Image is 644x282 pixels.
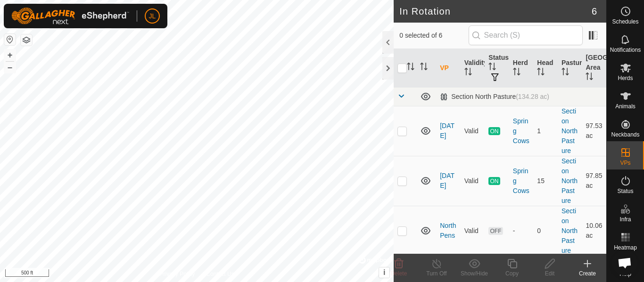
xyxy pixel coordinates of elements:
span: Help [619,271,631,277]
span: Neckbands [611,132,639,137]
div: Open chat [612,250,637,275]
p-sorticon: Activate to sort [488,64,496,72]
th: Validity [461,49,485,88]
button: – [4,62,16,73]
div: Spring Cows [513,116,530,146]
a: [DATE] [440,172,454,189]
span: Heatmap [614,245,637,250]
span: 6 [592,4,597,18]
p-sorticon: Activate to sort [537,69,545,77]
div: Copy [493,269,531,278]
td: 10.06 ac [582,206,606,256]
span: Animals [615,104,636,109]
th: Herd [509,49,534,88]
th: Status [485,49,509,88]
a: [DATE] [440,122,454,139]
a: Privacy Policy [160,270,195,278]
span: Infra [619,217,631,222]
span: Schedules [612,19,638,24]
img: Gallagher Logo [11,8,129,24]
a: Contact Us [206,270,234,278]
p-sorticon: Activate to sort [586,74,593,81]
a: Section North Pasture [561,107,578,154]
p-sorticon: Activate to sort [420,64,428,72]
div: Section North Pasture [440,93,549,101]
p-sorticon: Activate to sort [407,64,414,72]
a: Help [607,254,644,281]
p-sorticon: Activate to sort [464,69,472,77]
button: Reset Map [4,34,16,45]
p-sorticon: Activate to sort [561,69,569,77]
th: [GEOGRAPHIC_DATA] Area [582,49,606,88]
h2: In Rotation [399,6,592,17]
div: Turn Off [418,269,455,278]
button: i [379,267,389,278]
span: JL [149,11,156,21]
td: 97.85 ac [582,156,606,206]
span: Herds [618,75,633,81]
span: (134.28 ac) [516,93,549,100]
button: Map Layers [21,34,32,46]
div: - [513,226,530,236]
td: Valid [461,206,485,256]
span: ON [488,127,500,135]
div: Show/Hide [455,269,493,278]
div: Edit [531,269,569,278]
div: Spring Cows [513,166,530,196]
span: VPs [620,160,630,166]
span: Notifications [610,47,641,53]
a: Section North Pasture [561,157,578,204]
span: Status [617,188,633,194]
span: 0 selected of 6 [399,31,468,40]
span: ON [488,177,500,185]
div: Create [569,269,606,278]
span: Delete [391,270,407,277]
p-sorticon: Activate to sort [513,69,520,77]
th: Head [533,49,558,88]
a: Section North Pasture [561,207,578,254]
td: 97.53 ac [582,106,606,156]
button: + [4,49,16,61]
td: Valid [461,156,485,206]
span: OFF [488,227,503,235]
span: i [383,268,385,276]
th: VP [436,49,461,88]
input: Search (S) [469,25,583,45]
a: North Pens [440,222,456,239]
th: Pasture [558,49,582,88]
td: 1 [533,106,558,156]
td: Valid [461,106,485,156]
td: 15 [533,156,558,206]
td: 0 [533,206,558,256]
